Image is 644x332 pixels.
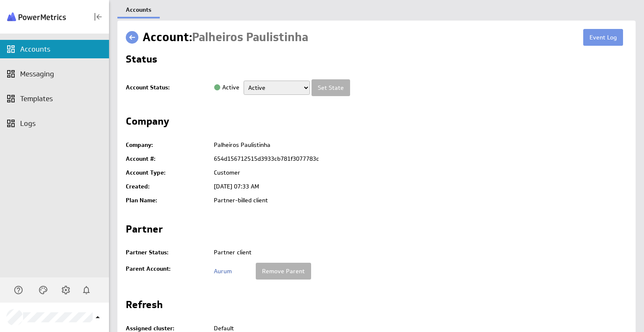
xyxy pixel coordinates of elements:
[583,29,623,46] a: Event Log
[91,10,105,24] div: Collapse
[38,285,48,295] svg: Themes
[210,166,627,180] td: Customer
[126,224,163,238] h2: Partner
[126,152,210,166] td: Account #:
[210,76,239,99] td: Active
[126,76,210,99] td: Account Status:
[210,152,627,166] td: 654d156712515d3933cb781f3077783c
[214,267,232,275] a: Aurum
[126,166,210,180] td: Account Type:
[126,116,169,130] h2: Company
[256,263,311,280] input: Remove Parent
[210,193,627,207] td: Partner-billed client
[7,10,66,24] img: Klipfolio powermetrics logo
[210,138,627,152] td: Palheiros Paulistinha
[126,259,210,283] td: Parent Account:
[59,283,73,297] div: Account and settings
[36,283,50,297] div: Themes
[126,300,163,313] h2: Refresh
[61,285,71,295] svg: Account and settings
[143,29,308,46] h1: Account:
[11,283,26,297] div: Help
[192,29,308,45] span: Palheiros Paulistinha
[20,119,107,128] div: Logs
[79,283,93,297] div: Notifications
[210,246,252,259] td: Partner client
[20,44,107,54] div: Accounts
[20,69,107,78] div: Messaging
[20,94,107,103] div: Templates
[126,180,210,193] td: Created:
[126,54,157,68] h2: Status
[312,79,350,96] input: Set State
[126,138,210,152] td: Company:
[126,246,210,259] td: Partner Status:
[210,180,627,193] td: [DATE] 07:33 AM
[126,193,210,207] td: Plan Name:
